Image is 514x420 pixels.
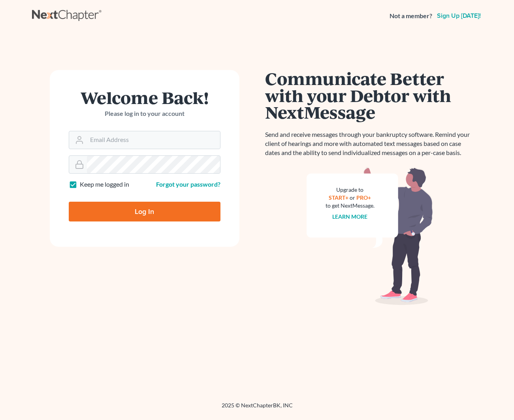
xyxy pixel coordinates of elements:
span: or [350,194,355,201]
a: Sign up [DATE]! [435,13,482,19]
a: Learn more [332,213,367,220]
label: Keep me logged in [80,180,129,189]
strong: Not a member? [390,11,432,21]
p: Please log in to your account [69,109,220,118]
input: Log In [69,202,220,221]
a: PRO+ [356,194,371,201]
a: Forgot your password? [156,180,220,188]
p: Send and receive messages through your bankruptcy software. Remind your client of hearings and mo... [265,130,474,157]
div: Upgrade to [326,186,375,194]
div: to get NextMessage. [326,202,375,210]
h1: Welcome Back! [69,89,220,106]
input: Email Address [87,131,220,149]
img: nextmessage_bg-59042aed3d76b12b5cd301f8e5b87938c9018125f34e5fa2b7a6b67550977c72.svg [307,167,433,305]
div: 2025 © NextChapterBK, INC [32,401,482,416]
h1: Communicate Better with your Debtor with NextMessage [265,70,474,121]
a: START+ [329,194,348,201]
